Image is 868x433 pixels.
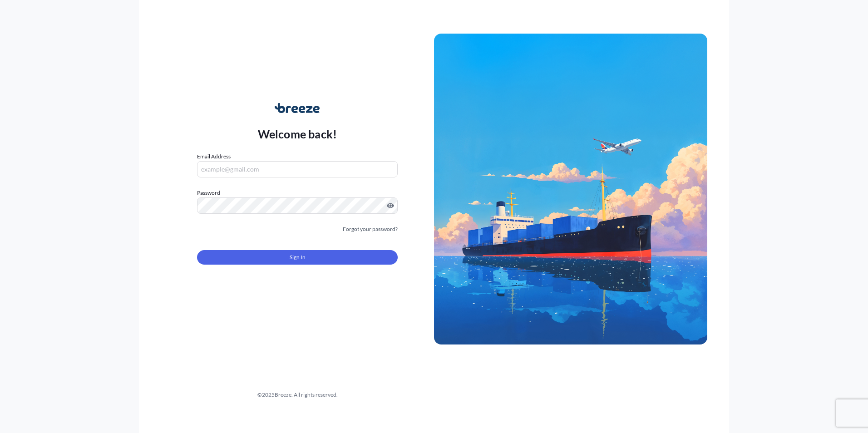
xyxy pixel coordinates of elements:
label: Password [197,188,398,197]
input: example@gmail.com [197,161,398,177]
div: © 2025 Breeze. All rights reserved. [161,390,434,399]
img: Ship illustration [434,34,707,344]
a: Forgot your password? [343,225,398,234]
span: Sign In [290,253,306,262]
p: Welcome back! [258,127,337,141]
label: Email Address [197,152,231,161]
button: Show password [387,202,394,209]
button: Sign In [197,250,398,265]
